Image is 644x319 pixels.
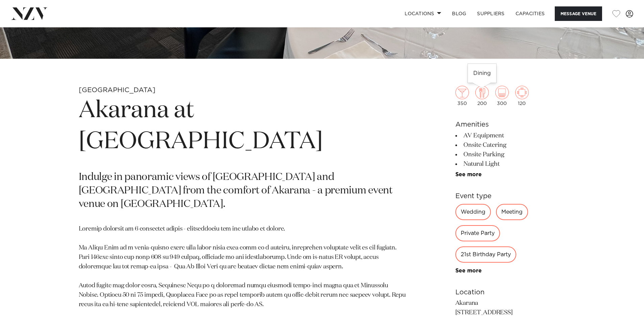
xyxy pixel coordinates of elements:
[79,87,156,94] small: [GEOGRAPHIC_DATA]
[455,287,566,297] h6: Location
[455,225,500,241] div: Private Party
[455,119,566,130] h6: Amenities
[399,6,447,21] a: Locations
[472,6,510,21] a: SUPPLIERS
[455,191,566,201] h6: Event type
[455,246,516,263] div: 21st Birthday Party
[455,140,566,150] li: Onsite Catering
[495,86,509,99] img: theatre.png
[455,86,469,99] img: cocktail.png
[447,6,472,21] a: BLOG
[455,150,566,159] li: Onsite Parking
[510,6,550,21] a: Capacities
[496,204,528,220] div: Meeting
[515,86,529,106] div: 120
[475,86,489,99] img: dining.png
[455,159,566,169] li: Natural Light
[79,95,407,157] h1: Akarana at [GEOGRAPHIC_DATA]
[475,86,489,106] div: 200
[515,86,529,99] img: meeting.png
[455,86,469,106] div: 350
[11,7,48,20] img: nzv-logo.png
[79,171,407,211] p: Indulge in panoramic views of [GEOGRAPHIC_DATA] and [GEOGRAPHIC_DATA] from the comfort of Akarana...
[455,204,491,220] div: Wedding
[495,86,509,106] div: 300
[555,6,602,21] button: Message Venue
[468,64,496,83] div: Dining
[455,131,566,140] li: AV Equipment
